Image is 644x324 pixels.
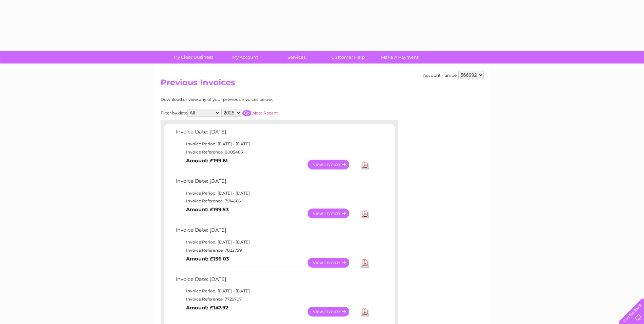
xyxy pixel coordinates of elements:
td: Invoice Reference: 7914666 [174,197,373,205]
a: Download [361,258,369,268]
td: Invoice Period: [DATE] - [DATE] [174,140,373,148]
td: Invoice Period: [DATE] - [DATE] [174,287,373,295]
a: Most Recent [252,110,278,115]
b: Amount: £147.92 [186,305,228,311]
td: Invoice Date: [DATE] [174,127,373,140]
a: View [308,209,357,218]
td: Invoice Reference: 7729707 [174,295,373,303]
div: Account number [423,71,484,79]
h2: Previous Invoices [161,78,484,91]
a: Download [361,160,369,169]
b: Amount: £199.61 [186,158,228,164]
a: Services [269,51,325,64]
td: Invoice Period: [DATE] - [DATE] [174,189,373,197]
a: My Clear Business [165,51,221,64]
a: Customer Help [320,51,376,64]
td: Invoice Reference: 7822799 [174,246,373,254]
a: Download [361,209,369,218]
a: View [308,160,357,169]
a: Download [361,307,369,317]
a: Make A Payment [372,51,428,64]
b: Amount: £156.03 [186,256,229,262]
td: Invoice Date: [DATE] [174,177,373,189]
div: Filter by date [161,109,339,117]
a: View [308,258,357,268]
td: Invoice Date: [DATE] [174,275,373,287]
a: View [308,307,357,317]
div: Download or view any of your previous invoices below. [161,97,339,102]
td: Invoice Period: [DATE] - [DATE] [174,238,373,246]
a: My Account [217,51,273,64]
td: Invoice Reference: 8005483 [174,148,373,156]
td: Invoice Date: [DATE] [174,226,373,238]
b: Amount: £199.53 [186,206,229,213]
